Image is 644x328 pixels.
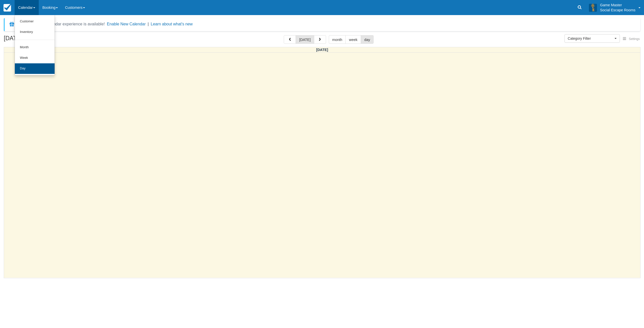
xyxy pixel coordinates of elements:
[589,4,597,12] img: A3
[568,36,613,41] span: Category Filter
[316,48,328,52] span: [DATE]
[329,35,346,44] button: month
[17,21,105,27] div: A new Booking Calendar experience is available!
[107,22,146,27] button: Enable New Calendar
[345,35,361,44] button: week
[600,8,635,13] p: Social Escape Rooms
[565,34,620,43] button: Category Filter
[296,35,314,44] button: [DATE]
[15,63,55,74] a: Day
[15,15,55,75] ul: Calendar
[361,35,374,44] button: day
[15,42,55,53] a: Month
[148,22,149,26] span: |
[15,27,55,37] a: Inventory
[4,35,67,44] h2: [DATE]
[4,4,11,12] img: checkfront-main-nav-mini-logo.png
[629,37,640,41] span: Settings
[15,16,55,27] a: Customer
[15,53,55,63] a: Week
[620,35,643,43] button: Settings
[151,22,193,26] a: Learn about what's new
[600,3,635,8] p: Game Master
